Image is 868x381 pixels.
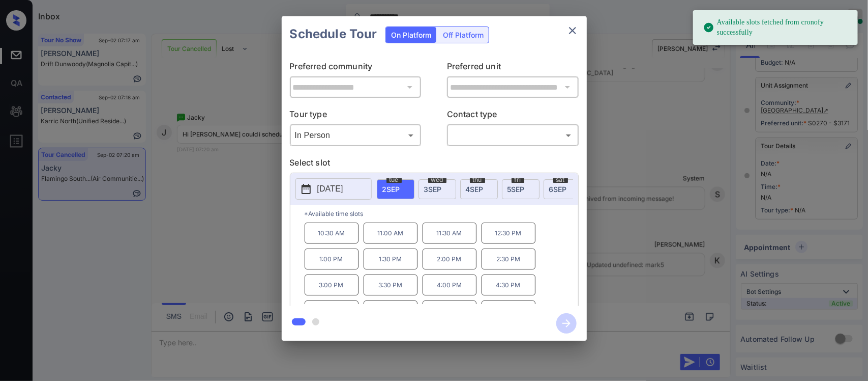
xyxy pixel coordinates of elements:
[305,205,578,223] p: *Available time slots
[438,27,489,43] div: Off Platform
[428,177,446,183] span: wed
[447,60,579,76] p: Preferred unit
[447,108,579,124] p: Contact type
[466,185,484,194] span: 4 SEP
[544,179,581,199] div: date-select
[295,178,372,200] button: [DATE]
[305,301,358,321] p: 5:00 PM
[364,301,417,321] p: 5:30 PM
[423,249,476,269] p: 2:00 PM
[386,177,402,183] span: tue
[290,156,579,173] p: Select slot
[482,223,535,243] p: 12:30 PM
[382,185,400,194] span: 2 SEP
[550,310,583,337] button: btn-next
[364,249,417,269] p: 1:30 PM
[482,249,535,269] p: 2:30 PM
[317,183,343,195] p: [DATE]
[507,185,525,194] span: 5 SEP
[423,223,476,243] p: 11:30 AM
[386,27,436,43] div: On Platform
[482,301,535,321] p: 6:30 PM
[290,60,422,76] p: Preferred community
[305,223,358,243] p: 10:30 AM
[364,223,417,243] p: 11:00 AM
[460,179,498,199] div: date-select
[282,16,385,52] h2: Schedule Tour
[423,275,476,295] p: 4:00 PM
[512,177,524,183] span: fri
[292,127,419,144] div: In Person
[482,275,535,295] p: 4:30 PM
[377,179,414,199] div: date-select
[549,185,567,194] span: 6 SEP
[553,177,568,183] span: sat
[562,20,583,41] button: close
[418,179,456,199] div: date-select
[305,275,358,295] p: 3:00 PM
[424,185,442,194] span: 3 SEP
[502,179,540,199] div: date-select
[703,13,850,42] div: Available slots fetched from cronofy successfully
[290,108,422,124] p: Tour type
[423,301,476,321] p: 6:00 PM
[305,249,358,269] p: 1:00 PM
[470,177,485,183] span: thu
[364,275,417,295] p: 3:30 PM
